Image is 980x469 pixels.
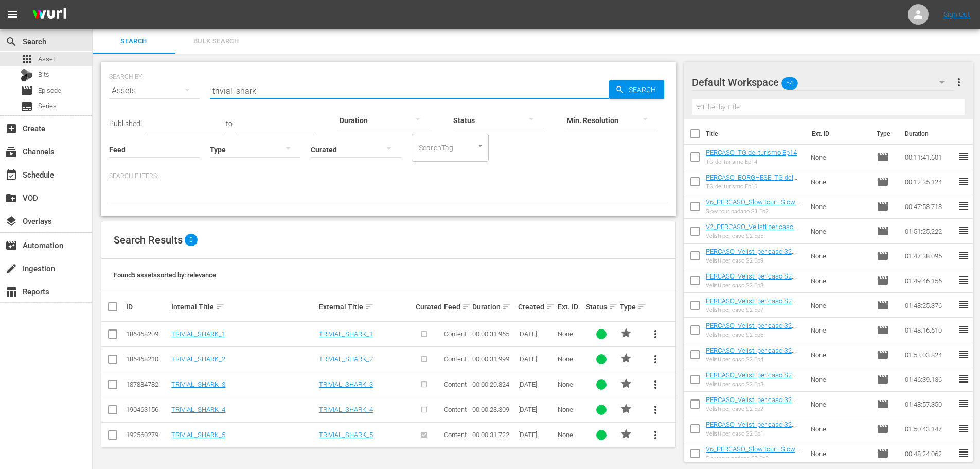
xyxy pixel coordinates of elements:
[5,146,17,158] span: Channels
[877,151,889,163] span: Episode
[620,301,639,313] div: Type
[706,406,803,412] div: Velisti per caso S2 Ep2
[807,367,872,392] td: None
[649,328,662,340] span: more_vert
[185,234,198,246] span: 5
[957,422,970,435] span: reorder
[706,223,803,238] a: V2_PERCASO_Velisti per caso S2 Ep5
[475,141,485,151] button: Open
[957,274,970,286] span: reorder
[901,441,957,466] td: 00:48:24.062
[609,302,618,311] span: sort
[706,430,803,437] div: Velisti per caso S2 Ep1
[319,431,373,439] a: TRIVIAL_SHARK_5
[706,381,803,388] div: Velisti per caso S2 Ep3
[518,380,555,388] div: [DATE]
[365,302,374,311] span: sort
[643,322,668,346] button: more_vert
[462,302,471,311] span: sort
[643,372,668,397] button: more_vert
[171,406,225,413] a: TRIVIAL_SHARK_4
[901,268,957,293] td: 01:49:46.156
[5,215,17,228] span: Overlays
[171,431,225,439] a: TRIVIAL_SHARK_5
[953,70,965,95] button: more_vert
[558,431,583,439] div: None
[558,330,583,338] div: None
[518,301,555,313] div: Created
[109,119,142,128] span: Published:
[472,301,514,313] div: Duration
[126,431,168,439] div: 192560279
[706,208,803,215] div: Slow tour padano S1 Ep2
[807,342,872,367] td: None
[114,234,183,246] span: Search Results
[901,244,957,268] td: 01:47:38.095
[706,396,796,411] a: PERCASO_Velisti per caso S2 Ep2
[706,233,803,239] div: Velisti per caso S2 Ep5
[806,119,871,148] th: Ext. ID
[706,297,796,312] a: PERCASO_Velisti per caso S2 Ep7
[649,353,662,366] span: more_vert
[558,406,583,413] div: None
[38,54,55,64] span: Asset
[807,244,872,268] td: None
[444,431,467,439] span: Content
[957,249,970,262] span: reorder
[518,406,555,413] div: [DATE]
[706,272,796,288] a: PERCASO_Velisti per caso S2 Ep8
[319,355,373,363] a: TRIVIAL_SHARK_2
[109,172,668,181] p: Search Filters:
[706,322,796,337] a: PERCASO_Velisti per caso S2 Ep6
[126,355,168,363] div: 186468210
[901,169,957,194] td: 00:12:35.124
[877,274,889,287] span: Episode
[807,293,872,318] td: None
[692,68,954,97] div: Default Workspace
[877,447,889,460] span: Episode
[943,10,970,19] a: Sign Out
[21,53,33,65] span: Asset
[444,380,467,388] span: Content
[171,380,225,388] a: TRIVIAL_SHARK_3
[877,299,889,311] span: Episode
[901,342,957,367] td: 01:53:03.824
[706,198,799,214] a: V6_PERCASO_Slow tour - Slow tour padano S1 Ep2
[126,406,168,413] div: 190463156
[21,69,33,81] div: Bits
[957,447,970,459] span: reorder
[319,380,373,388] a: TRIVIAL_SHARK_3
[901,145,957,169] td: 00:11:41.601
[21,84,33,97] span: Episode
[518,431,555,439] div: [DATE]
[901,367,957,392] td: 01:46:39.136
[625,80,664,99] span: Search
[25,3,74,27] img: ans4CAIJ8jUAAAAAAAAAAAAAAAAAAAAAAAAgQb4GAAAAAAAAAAAAAAAAAAAAAAAAJMjXAAAAAAAAAAAAAAAAAAAAAAAAgAT5G...
[706,119,806,148] th: Title
[957,175,970,187] span: reorder
[643,347,668,372] button: more_vert
[38,85,61,96] span: Episode
[706,332,803,338] div: Velisti per caso S2 Ep6
[807,318,872,342] td: None
[472,406,514,413] div: 00:00:28.309
[643,423,668,447] button: more_vert
[901,219,957,244] td: 01:51:25.222
[586,301,617,313] div: Status
[877,324,889,336] span: Episode
[126,380,168,388] div: 187884782
[901,318,957,342] td: 01:48:16.610
[706,346,796,362] a: PERCASO_Velisti per caso S2 Ep4
[957,299,970,311] span: reorder
[957,200,970,212] span: reorder
[546,302,555,311] span: sort
[901,416,957,441] td: 01:50:43.147
[706,257,803,264] div: Velisti per caso S2 Ep9
[877,398,889,410] span: Episode
[781,73,798,94] span: 54
[620,352,632,364] span: PROMO
[620,377,632,390] span: PROMO
[518,330,555,338] div: [DATE]
[99,36,169,47] span: Search
[706,173,797,189] a: PERCASO_BORGHESE_TG del turismo Ep15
